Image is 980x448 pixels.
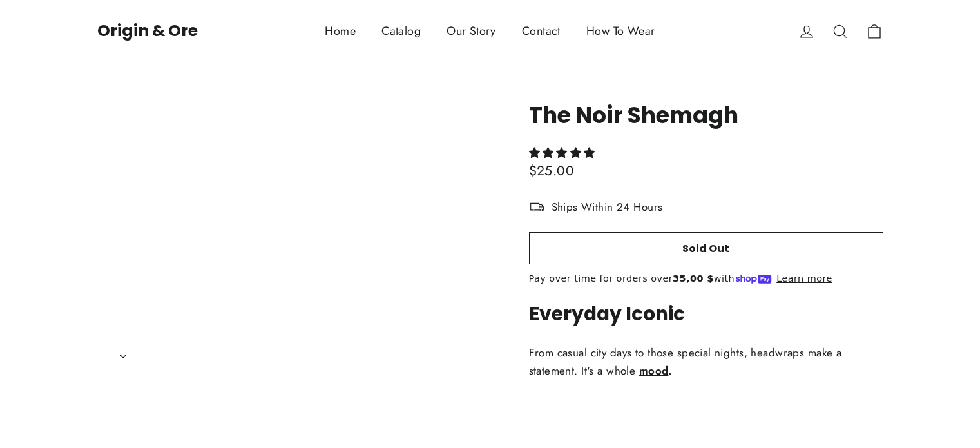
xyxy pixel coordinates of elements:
[639,363,669,378] span: mood
[99,249,148,322] a: The Noir Shemagh
[509,15,573,47] a: Contact
[97,19,198,42] a: Origin & Ore
[312,15,369,47] a: Home
[635,363,672,378] strong: .
[99,338,148,412] a: The Noir Shemagh
[99,159,148,233] a: The Noir Shemagh
[552,199,663,216] span: Ships Within 24 Hours
[434,15,509,47] a: Our Story
[529,232,883,264] button: Sold Out
[529,145,599,161] span: 5.00 stars
[529,344,883,379] p: From casual city days to those special nights, headwraps make a statement. It's a whole
[99,103,148,144] a: The Noir Shemagh
[682,241,729,256] span: Sold Out
[226,13,754,50] div: Primary
[573,15,668,47] a: How To Wear
[369,15,434,47] a: Catalog
[529,300,685,327] strong: Everyday Iconic
[529,102,883,129] h1: The Noir Shemagh
[529,161,575,180] span: $25.00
